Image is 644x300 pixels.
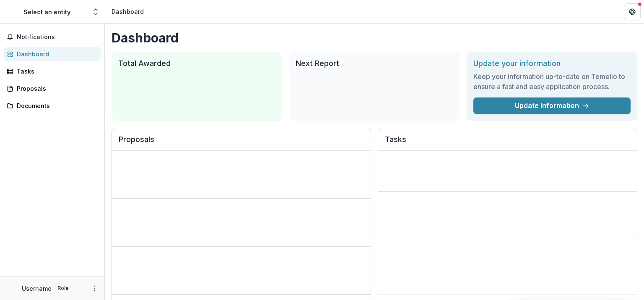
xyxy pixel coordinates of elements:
[3,64,101,78] a: Tasks
[385,135,630,151] h2: Tasks
[17,50,94,58] div: Dashboard
[17,84,94,93] div: Proposals
[118,59,275,68] h2: Total Awarded
[473,71,631,92] h3: Keep your information up-to-date on Temelio to ensure a fast and easy application process.
[55,284,71,292] p: Role
[296,59,453,68] h2: Next Report
[17,101,94,110] div: Documents
[112,7,144,16] div: Dashboard
[108,5,147,18] nav: breadcrumb
[90,3,101,20] button: Open entity switcher
[89,283,99,293] button: More
[23,8,70,16] div: Select an entity
[473,59,631,68] h2: Update your information
[473,97,631,114] a: Update Information
[22,284,52,293] p: Username
[624,3,641,20] button: Get Help
[119,135,364,151] h2: Proposals
[3,47,101,61] a: Dashboard
[3,30,101,44] button: Notifications
[17,34,98,41] span: Notifications
[17,67,94,76] div: Tasks
[3,82,101,95] a: Proposals
[3,99,101,113] a: Documents
[112,30,637,45] h1: Dashboard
